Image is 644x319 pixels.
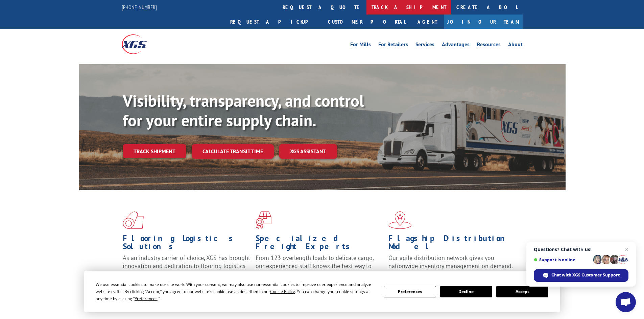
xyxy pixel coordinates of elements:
[323,15,411,29] a: Customer Portal
[122,4,157,10] a: [PHONE_NUMBER]
[123,234,251,254] h1: Flooring Logistics Solutions
[96,281,376,302] div: We use essential cookies to make our site work. With your consent, we may also use non-essential ...
[534,269,628,282] div: Chat with XGS Customer Support
[388,211,412,229] img: xgs-icon-flagship-distribution-model-red
[256,211,271,229] img: xgs-icon-focused-on-flooring-red
[440,286,492,297] button: Decline
[411,15,444,29] a: Agent
[623,245,631,254] span: Close chat
[442,42,470,49] a: Advantages
[350,42,371,49] a: For Mills
[270,289,295,294] span: Cookie Policy
[123,211,144,229] img: xgs-icon-total-supply-chain-intelligence-red
[388,254,513,270] span: Our agile distribution network gives you nationwide inventory management on demand.
[123,90,364,131] b: Visibility, transparency, and control for your entire supply chain.
[279,144,337,159] a: XGS ASSISTANT
[256,234,383,254] h1: Specialized Freight Experts
[84,271,560,312] div: Cookie Consent Prompt
[415,42,434,49] a: Services
[388,234,516,254] h1: Flagship Distribution Model
[225,15,323,29] a: Request a pickup
[384,286,436,297] button: Preferences
[135,296,158,301] span: Preferences
[378,42,408,49] a: For Retailers
[444,15,523,29] a: Join Our Team
[192,144,274,159] a: Calculate transit time
[477,42,501,49] a: Resources
[616,292,636,312] div: Open chat
[534,247,628,252] span: Questions? Chat with us!
[551,272,620,278] span: Chat with XGS Customer Support
[123,254,250,278] span: As an industry carrier of choice, XGS has brought innovation and dedication to flooring logistics...
[534,257,591,262] span: Support is online
[256,254,383,284] p: From 123 overlength loads to delicate cargo, our experienced staff knows the best way to move you...
[508,42,523,49] a: About
[496,286,548,297] button: Accept
[123,144,186,158] a: Track shipment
